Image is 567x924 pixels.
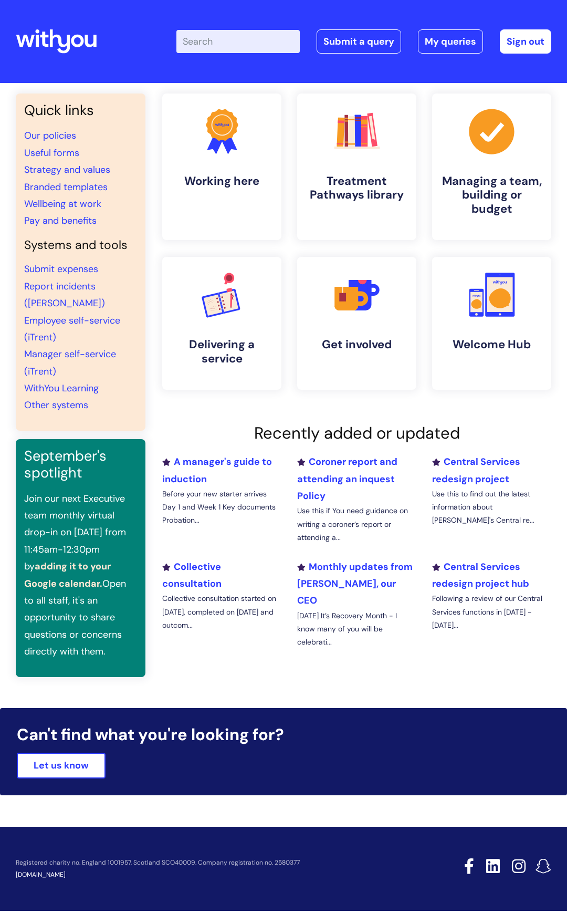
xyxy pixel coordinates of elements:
div: | - [176,29,551,54]
a: Welcome Hub [432,257,551,390]
a: Branded templates [24,181,108,193]
a: Let us know [17,753,106,778]
h3: Quick links [24,102,137,119]
a: Submit expenses [24,263,98,275]
a: WithYou Learning [24,382,99,394]
a: Our policies [24,129,76,142]
h2: Recently added or updated [162,423,551,443]
h4: Working here [171,174,273,188]
a: Collective consultation [162,560,222,590]
a: Get involved [297,257,416,390]
a: Central Services redesign project hub [432,560,529,590]
h4: Systems and tools [24,238,137,253]
p: Collective consultation started on [DATE], completed on [DATE] and outcom... [162,592,281,632]
a: Coroner report and attending an inquest Policy [297,455,397,502]
a: Manager self-service (iTrent) [24,348,116,377]
a: [DOMAIN_NAME] [16,870,66,879]
a: Central Services redesign project [432,455,520,485]
p: Registered charity no. England 1001957, Scotland SCO40009. Company registration no. 2580377 [16,859,414,866]
p: Following a review of our Central Services functions in [DATE] - [DATE]... [432,592,551,632]
p: [DATE] It’s Recovery Month - I know many of you will be celebrati... [297,609,416,649]
a: Useful forms [24,147,79,159]
a: Wellbeing at work [24,198,101,210]
a: Pay and benefits [24,214,97,227]
p: Use this to find out the latest information about [PERSON_NAME]'s Central re... [432,487,551,527]
a: Report incidents ([PERSON_NAME]) [24,280,105,309]
a: adding it to your Google calendar. [24,560,111,589]
a: Other systems [24,399,88,411]
a: Delivering a service [162,257,281,390]
a: A manager's guide to induction [162,455,272,485]
h4: Managing a team, building or budget [440,174,543,216]
h2: Can't find what you're looking for? [17,725,550,744]
a: Monthly updates from [PERSON_NAME], our CEO [297,560,413,607]
h4: Welcome Hub [440,338,543,351]
p: Before your new starter arrives Day 1 and Week 1 Key documents Probation... [162,487,281,527]
h4: Get involved [306,338,408,351]
a: Strategy and values [24,163,110,176]
p: Use this if You need guidance on writing a coroner’s report or attending a... [297,504,416,544]
input: Search [176,30,300,53]
a: My queries [418,29,483,54]
a: Managing a team, building or budget [432,94,551,240]
h3: September's spotlight [24,448,137,482]
a: Working here [162,94,281,240]
h4: Delivering a service [171,338,273,366]
a: Treatment Pathways library [297,94,416,240]
p: Join our next Executive team monthly virtual drop-in on [DATE] from 11:45am-12:30pm by Open to al... [24,490,137,660]
a: Employee self-service (iTrent) [24,314,120,344]
a: Submit a query [317,29,401,54]
h4: Treatment Pathways library [306,174,408,202]
a: Sign out [500,29,551,54]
